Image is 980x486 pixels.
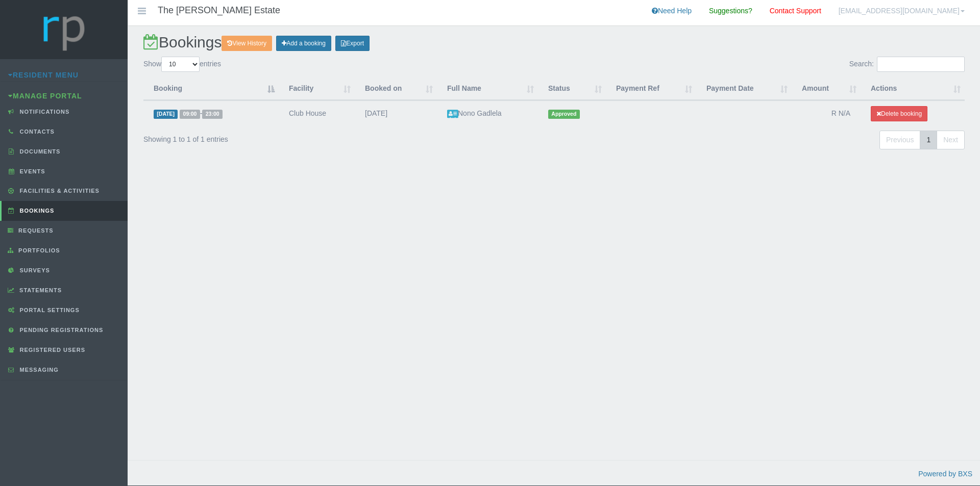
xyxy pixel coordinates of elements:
[143,57,221,72] label: Show entries
[143,130,477,145] div: Showing 1 to 1 of 1 entries
[16,247,60,253] span: Portfolios
[437,78,538,100] th: Full Name : activate to sort column ascending
[8,71,79,79] a: Resident Menu
[879,131,920,149] a: Previous
[17,109,70,115] span: Notifications
[17,327,104,333] span: Pending Registrations
[17,347,85,353] span: Registered Users
[17,129,55,135] span: Contacts
[355,78,437,100] th: Booked on : activate to sort column ascending
[606,78,696,100] th: Payment Ref : activate to sort column ascending
[279,100,355,126] td: Club House
[17,267,50,273] span: Surveys
[158,6,280,16] h4: The [PERSON_NAME] Estate
[849,57,965,72] label: Search:
[143,78,279,100] th: Booking : activate to sort column descending
[17,148,61,155] span: Documents
[538,78,606,100] th: Status: activate to sort column ascending
[16,227,54,234] span: Requests
[276,36,331,51] a: Add a booking
[222,36,272,51] a: View History
[161,57,200,72] select: Showentries
[696,78,792,100] th: Payment Date : activate to sort column ascending
[877,57,965,72] input: Search:
[8,92,82,100] a: Manage Portal
[17,208,55,214] span: Bookings
[920,131,937,149] a: 1
[154,110,178,118] span: [DATE]
[143,100,279,126] td: -
[17,307,80,313] span: Portal Settings
[918,470,972,478] a: Powered by BXS
[937,131,965,149] a: Next
[154,83,263,94] div: Booking
[548,110,580,118] span: Approved
[792,100,861,126] td: R N/A
[335,36,370,51] a: Export
[437,100,538,126] td: Nono Gadlela
[180,110,200,118] span: 09:00
[17,188,100,194] span: Facilities & Activities
[871,106,927,121] button: Delete booking
[17,168,45,174] span: Events
[355,100,437,126] td: [DATE]
[143,34,965,51] h2: Bookings
[861,78,965,100] th: Actions: activate to sort column ascending
[792,78,861,100] th: Amount : activate to sort column ascending
[17,367,59,373] span: Messaging
[279,78,355,100] th: Facility : activate to sort column ascending
[17,287,62,293] span: Statements
[202,110,222,118] span: 23:00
